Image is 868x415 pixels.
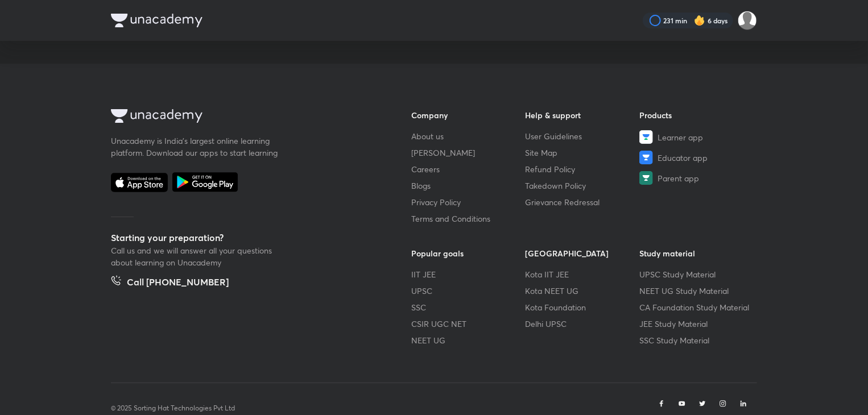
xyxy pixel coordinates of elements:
a: JEE Study Material [639,318,754,330]
span: Educator app [658,152,708,164]
a: Delhi UPSC [526,318,640,330]
h6: Products [639,109,754,121]
span: Parent app [658,172,699,184]
p: Call us and we will answer all your questions about learning on Unacademy [111,244,282,268]
a: User Guidelines [526,130,640,142]
a: Kota Foundation [526,301,640,313]
a: Refund Policy [526,163,640,175]
a: Kota IIT JEE [526,268,640,280]
a: Parent app [639,171,754,185]
a: CSIR UGC NET [411,318,526,330]
img: Educator app [639,151,653,164]
span: Careers [411,163,440,175]
a: Educator app [639,151,754,164]
img: Company Logo [111,14,202,27]
a: Grievance Redressal [526,196,640,208]
a: Site Map [526,147,640,159]
h5: Starting your preparation? [111,231,375,244]
a: IIT JEE [411,268,526,280]
a: About us [411,130,526,142]
a: UPSC [411,285,526,297]
img: Learner app [639,130,653,144]
img: Parent app [639,171,653,185]
a: Takedown Policy [526,180,640,192]
h6: [GEOGRAPHIC_DATA] [526,247,640,259]
p: © 2025 Sorting Hat Technologies Pvt Ltd [111,403,235,413]
a: [PERSON_NAME] [411,147,526,159]
span: Learner app [658,131,703,143]
h5: Call [PHONE_NUMBER] [127,275,229,291]
a: Privacy Policy [411,196,526,208]
a: SSC [411,301,526,313]
h6: Help & support [526,109,640,121]
a: Careers [411,163,526,175]
a: Company Logo [111,109,375,126]
a: SSC Study Material [639,334,754,346]
h6: Company [411,109,526,121]
p: Unacademy is India’s largest online learning platform. Download our apps to start learning [111,135,282,159]
a: Call [PHONE_NUMBER] [111,275,229,291]
a: NEET UG Study Material [639,285,754,297]
img: Company Logo [111,109,202,123]
img: streak [694,15,705,26]
a: NEET UG [411,334,526,346]
a: Learner app [639,130,754,144]
a: CA Foundation Study Material [639,301,754,313]
h6: Popular goals [411,247,526,259]
h6: Study material [639,247,754,259]
img: SP [738,11,757,30]
a: Blogs [411,180,526,192]
a: UPSC Study Material [639,268,754,280]
a: Terms and Conditions [411,213,526,225]
a: Kota NEET UG [526,285,640,297]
